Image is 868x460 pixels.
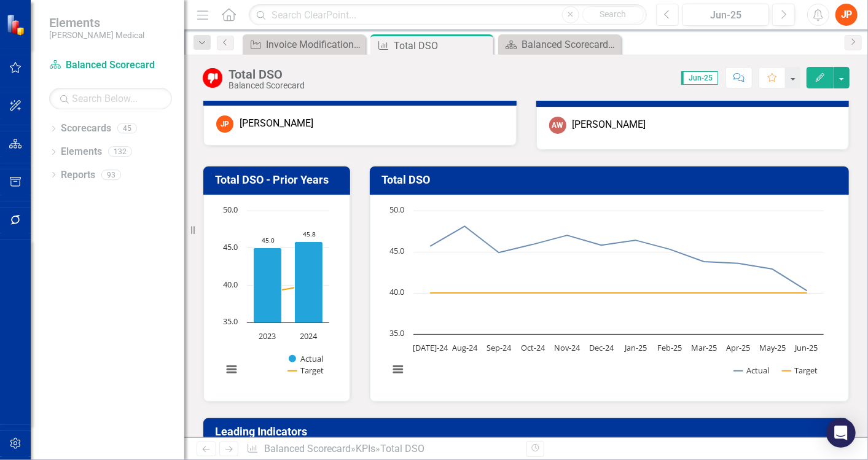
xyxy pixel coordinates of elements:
div: Total DSO [394,38,490,53]
h3: Total DSO - Prior Years [215,174,343,186]
a: Scorecards [61,122,111,136]
path: 2023, 45. Actual. [254,248,282,322]
text: Nov-24 [554,342,581,353]
div: [PERSON_NAME] [573,118,646,132]
button: View chart menu, Chart [389,361,407,378]
text: Jun-25 [794,342,818,353]
div: 93 [101,170,121,180]
text: Jan-25 [624,342,647,353]
img: Below Target [203,68,222,88]
div: Chart. Highcharts interactive chart. [383,205,836,389]
svg: Interactive chart [216,205,335,389]
a: Reports [61,168,95,182]
div: Open Intercom Messenger [826,418,856,448]
div: 132 [108,147,132,157]
text: 45.0 [223,241,238,252]
text: 40.0 [389,286,404,297]
text: 50.0 [389,204,404,215]
a: Balanced Scorecard [49,58,172,72]
button: Show Target [783,365,818,376]
a: Elements [61,145,102,159]
button: Show Actual [734,365,769,376]
svg: Interactive chart [383,205,830,389]
text: Actual [746,365,769,376]
a: Invoice Modification - Update invoice presentation to provide Collector contact information [246,37,362,52]
text: Sep-24 [487,342,512,353]
text: Mar-25 [691,342,717,353]
input: Search Below... [49,88,172,109]
button: View chart menu, Chart [223,361,240,378]
text: Feb-25 [657,342,682,353]
text: Target [300,365,324,376]
text: Oct-24 [521,342,545,353]
button: Jun-25 [682,4,769,26]
div: Jun-25 [687,8,765,23]
div: » » [246,442,517,456]
button: Show Actual [289,354,323,364]
text: Target [794,365,818,376]
div: Chart. Highcharts interactive chart. [216,205,337,389]
button: JP [835,4,858,26]
span: Elements [49,15,144,30]
g: Actual, series 1 of 2. Bar series with 2 bars. [254,241,323,322]
text: 2024 [300,330,318,341]
button: Show Target [288,365,324,376]
a: Balanced Scorecard [264,443,351,454]
text: 40.0 [223,279,238,290]
div: Total DSO [380,443,424,454]
h3: Total DSO [381,174,842,186]
div: Balanced Scorecard [229,81,305,90]
text: Dec-24 [589,342,614,353]
text: Actual [300,353,323,364]
a: KPIs [356,443,375,454]
text: Aug-24 [452,342,478,353]
input: Search ClearPoint... [249,4,647,26]
button: Search [582,6,644,23]
div: [PERSON_NAME] [240,117,313,131]
span: Search [600,9,626,19]
text: May-25 [759,342,786,353]
text: 45.0 [262,236,275,244]
g: Target, line 2 of 2 with 12 data points. [428,290,809,295]
text: 2023 [259,330,276,341]
a: Balanced Scorecard Welcome Page [501,37,618,52]
div: Balanced Scorecard Welcome Page [522,37,618,52]
text: 45.0 [389,245,404,256]
text: [DATE]-24 [413,342,448,353]
div: AW [549,117,566,134]
text: 50.0 [223,204,238,215]
div: Total DSO [229,68,305,81]
div: Invoice Modification - Update invoice presentation to provide Collector contact information [266,37,362,52]
img: ClearPoint Strategy [6,14,28,35]
div: 45 [117,123,137,134]
span: Jun-25 [681,71,718,85]
small: [PERSON_NAME] Medical [49,30,144,40]
text: 35.0 [223,316,238,327]
text: Apr-25 [726,342,750,353]
text: 35.0 [389,327,404,338]
h3: Leading Indicators [215,426,842,438]
text: 45.8 [303,230,316,238]
div: JP [216,115,233,133]
path: 2024, 45.8. Actual. [295,241,323,322]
